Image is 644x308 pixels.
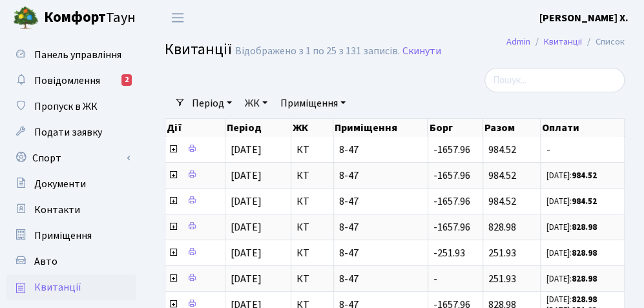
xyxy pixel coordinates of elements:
[582,35,625,49] li: Список
[488,272,516,286] span: 251.93
[571,221,596,233] b: 828.98
[296,274,328,284] span: КТ
[339,274,422,284] span: 8-47
[339,196,422,207] span: 8-47
[231,169,262,183] span: [DATE]
[296,248,328,258] span: КТ
[231,246,262,260] span: [DATE]
[6,223,136,249] a: Приміщення
[161,7,194,28] button: Переключити навігацію
[6,274,136,300] a: Квитанції
[165,38,232,61] span: Квитанції
[433,220,470,234] span: -1657.96
[34,280,81,294] span: Квитанції
[6,249,136,274] a: Авто
[402,45,441,57] a: Скинути
[339,170,422,181] span: 8-47
[296,196,328,207] span: КТ
[6,94,136,119] a: Пропуск в ЖК
[44,7,106,28] b: Комфорт
[433,143,470,157] span: -1657.96
[488,194,516,209] span: 984.52
[121,74,132,86] div: 2
[433,272,437,286] span: -
[571,247,596,259] b: 828.98
[488,246,516,260] span: 251.93
[34,74,100,88] span: Повідомлення
[296,222,328,232] span: КТ
[539,10,628,26] a: [PERSON_NAME] Х.
[6,119,136,145] a: Подати заявку
[275,92,351,114] a: Приміщення
[546,273,596,285] small: [DATE]:
[6,68,136,94] a: Повідомлення2
[34,99,98,114] span: Пропуск в ЖК
[339,248,422,258] span: 8-47
[296,170,328,181] span: КТ
[339,145,422,155] span: 8-47
[34,254,57,269] span: Авто
[339,222,422,232] span: 8-47
[488,143,516,157] span: 984.52
[506,35,530,48] a: Admin
[433,194,470,209] span: -1657.96
[428,119,483,137] th: Борг
[231,194,262,209] span: [DATE]
[231,272,262,286] span: [DATE]
[235,45,400,57] div: Відображено з 1 по 25 з 131 записів.
[488,169,516,183] span: 984.52
[296,145,328,155] span: КТ
[546,247,596,259] small: [DATE]:
[165,119,225,137] th: Дії
[34,229,92,243] span: Приміщення
[571,273,596,285] b: 828.98
[433,169,470,183] span: -1657.96
[333,119,428,137] th: Приміщення
[571,170,596,181] b: 984.52
[571,294,596,305] b: 828.98
[571,196,596,207] b: 984.52
[546,196,596,207] small: [DATE]:
[225,119,291,137] th: Період
[546,221,596,233] small: [DATE]:
[240,92,273,114] a: ЖК
[231,143,262,157] span: [DATE]
[34,48,121,62] span: Панель управління
[546,145,619,155] span: -
[44,7,136,29] span: Таун
[544,35,582,48] a: Квитанції
[6,145,136,171] a: Спорт
[433,246,465,260] span: -251.93
[34,203,80,217] span: Контакти
[34,177,86,191] span: Документи
[541,119,625,137] th: Оплати
[187,92,237,114] a: Період
[291,119,334,137] th: ЖК
[6,197,136,223] a: Контакти
[6,171,136,197] a: Документи
[13,5,39,31] img: logo.png
[539,11,628,25] b: [PERSON_NAME] Х.
[484,68,625,92] input: Пошук...
[488,220,516,234] span: 828.98
[34,125,102,139] span: Подати заявку
[483,119,541,137] th: Разом
[546,170,596,181] small: [DATE]:
[231,220,262,234] span: [DATE]
[546,294,596,305] small: [DATE]:
[6,42,136,68] a: Панель управління
[487,28,644,56] nav: breadcrumb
